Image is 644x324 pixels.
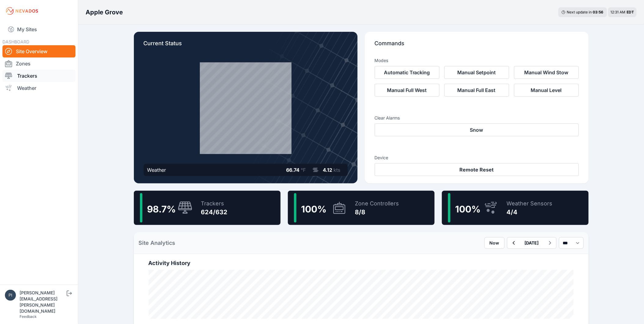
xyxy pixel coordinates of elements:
span: DASHBOARD [2,39,29,44]
h2: Activity History [149,259,574,267]
button: Manual Full West [375,84,440,97]
div: Zone Controllers [355,199,399,208]
div: Trackers [201,199,228,208]
div: Weather Sensors [507,199,553,208]
span: 4.12 [323,167,333,173]
a: 98.7%Trackers624/632 [134,191,281,225]
button: [DATE] [520,237,544,249]
button: Remote Reset [375,163,579,176]
div: [PERSON_NAME][EMAIL_ADDRESS][PERSON_NAME][DOMAIN_NAME] [20,290,65,314]
div: 624/632 [201,208,228,216]
button: Manual Wind Stow [514,66,579,79]
button: Snow [375,123,579,136]
span: °F [301,167,306,173]
h3: Modes [375,57,388,64]
span: 66.74 [286,167,300,173]
a: Weather [2,82,75,94]
p: Current Status [144,39,348,53]
nav: Breadcrumb [86,4,123,20]
img: piotr.kolodziejczyk@energix-group.com [5,290,16,301]
span: EDT [627,10,634,14]
span: Next update in [567,10,592,14]
h3: Clear Alarms [375,115,579,121]
a: Trackers [2,70,75,82]
span: 100 % [301,204,327,215]
a: Site Overview [2,45,75,57]
span: 98.7 % [147,204,176,215]
div: 03 : 56 [593,10,604,15]
a: 100%Weather Sensors4/4 [442,191,589,225]
div: 4/4 [507,208,553,216]
a: 100%Zone Controllers8/8 [288,191,435,225]
img: Nevados [5,6,39,16]
span: 12:31 AM [611,10,626,14]
button: Manual Level [514,84,579,97]
span: 100 % [455,204,481,215]
button: Manual Full East [444,84,509,97]
h3: Device [375,155,579,161]
p: Commands [375,39,579,53]
div: Weather [147,166,166,174]
span: kts [334,167,340,173]
h3: Apple Grove [86,8,123,17]
button: Automatic Tracking [375,66,440,79]
a: Feedback [20,314,37,319]
a: My Sites [2,22,75,37]
div: 8/8 [355,208,399,216]
h2: Site Analytics [139,239,175,247]
a: Zones [2,57,75,70]
button: Now [484,237,505,249]
button: Manual Setpoint [444,66,509,79]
